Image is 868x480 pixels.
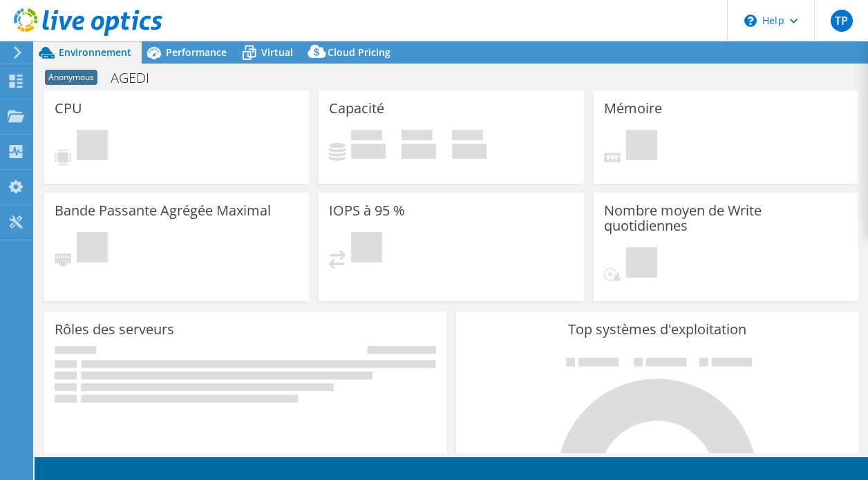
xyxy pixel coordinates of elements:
[604,101,662,116] h3: Mémoire
[402,130,433,144] span: Espace libre
[452,130,483,144] span: Total
[166,46,227,59] span: Performance
[77,130,108,164] span: En attente
[45,70,97,85] span: Anonymous
[329,203,405,218] h3: IOPS à 95 %
[604,203,848,233] h3: Nombre moyen de Write quotidiennes
[328,46,390,59] span: Cloud Pricing
[329,101,384,116] h3: Capacité
[402,144,436,159] h4: 0 Gio
[55,322,174,337] h3: Rôles des serveurs
[626,247,657,281] span: En attente
[351,144,386,159] h4: 0 Gio
[466,322,848,337] h3: Top systèmes d'exploitation
[77,232,108,266] span: En attente
[104,70,171,86] h1: AGEDI
[744,15,757,27] svg: \n
[831,10,853,32] span: TP
[261,46,293,59] span: Virtual
[55,203,271,218] h3: Bande Passante Agrégée Maximal
[351,130,382,144] span: Utilisé
[626,130,657,164] span: En attente
[452,144,487,159] h4: 0 Gio
[55,101,82,116] h3: CPU
[351,232,382,266] span: En attente
[59,46,131,59] span: Environnement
